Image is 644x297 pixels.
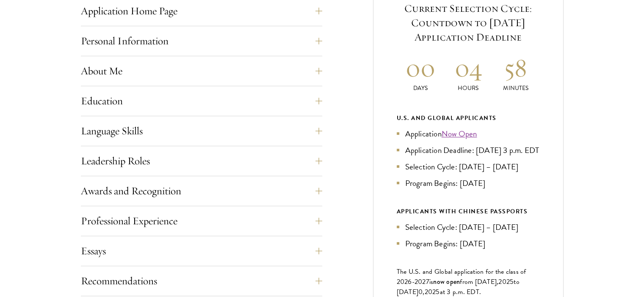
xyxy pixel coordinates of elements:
button: Leadership Roles [81,151,322,171]
button: Language Skills [81,121,322,141]
span: to [DATE] [397,277,520,297]
span: , [423,287,424,297]
li: Program Begins: [DATE] [397,237,540,250]
span: now open [433,277,460,286]
li: Selection Cycle: [DATE] – [DATE] [397,161,540,173]
button: Essays [81,241,322,261]
span: 0 [418,287,423,297]
span: 5 [436,287,439,297]
h2: 00 [397,52,445,84]
span: at 3 p.m. EDT. [440,287,481,297]
li: Program Begins: [DATE] [397,177,540,189]
button: Awards and Recognition [81,181,322,201]
span: -202 [412,277,426,287]
button: About Me [81,61,322,81]
div: U.S. and Global Applicants [397,113,540,123]
li: Application Deadline: [DATE] 3 p.m. EDT [397,144,540,156]
p: Minutes [492,84,540,93]
button: Application Home Page [81,1,322,21]
p: Days [397,84,445,93]
li: Application [397,128,540,140]
span: 5 [510,277,514,287]
button: Personal Information [81,31,322,51]
li: Selection Cycle: [DATE] – [DATE] [397,221,540,233]
span: The U.S. and Global application for the class of 202 [397,267,526,287]
h2: 58 [492,52,540,84]
h5: Current Selection Cycle: Countdown to [DATE] Application Deadline [397,1,540,44]
span: 202 [425,287,436,297]
span: is [429,277,434,287]
span: 6 [408,277,412,287]
span: from [DATE], [460,277,498,287]
button: Education [81,91,322,111]
span: 202 [498,277,510,287]
button: Professional Experience [81,211,322,231]
span: 7 [426,277,429,287]
p: Hours [444,84,492,93]
a: Now Open [442,128,477,140]
button: Recommendations [81,271,322,291]
h2: 04 [444,52,492,84]
div: APPLICANTS WITH CHINESE PASSPORTS [397,206,540,217]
